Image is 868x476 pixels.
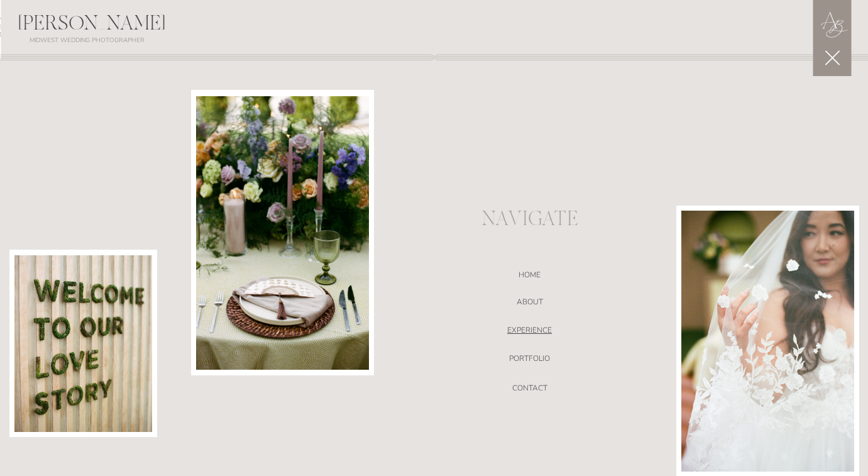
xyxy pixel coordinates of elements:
a: ABOUT [397,297,663,310]
a: Home [397,270,663,283]
a: EXPERIENCE [397,326,663,338]
nav: Navigate [481,211,579,230]
div: [PERSON_NAME] [1,14,184,41]
a: CONTACT [397,384,663,396]
a: portfolio [397,354,663,367]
